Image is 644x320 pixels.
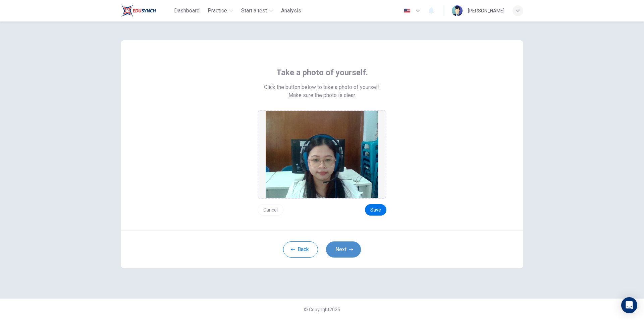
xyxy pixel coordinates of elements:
[276,67,368,78] span: Take a photo of yourself.
[264,83,380,91] span: Click the button below to take a photo of yourself.
[621,297,637,313] div: Open Intercom Messenger
[281,7,301,15] span: Analysis
[121,4,156,17] img: Train Test logo
[283,241,318,258] button: Back
[278,5,304,17] button: Analysis
[403,8,411,13] img: en
[121,4,171,17] a: Train Test logo
[208,7,227,15] span: Practice
[171,5,202,17] button: Dashboard
[365,204,386,216] button: Save
[266,111,378,198] img: preview screemshot
[288,91,356,99] span: Make sure the photo is clear.
[258,204,283,216] button: Cancel
[238,5,276,17] button: Start a test
[174,7,200,15] span: Dashboard
[468,7,504,15] div: [PERSON_NAME]
[452,5,463,16] img: Profile picture
[326,241,361,258] button: Next
[241,7,267,15] span: Start a test
[304,307,340,312] span: © Copyright 2025
[205,5,236,17] button: Practice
